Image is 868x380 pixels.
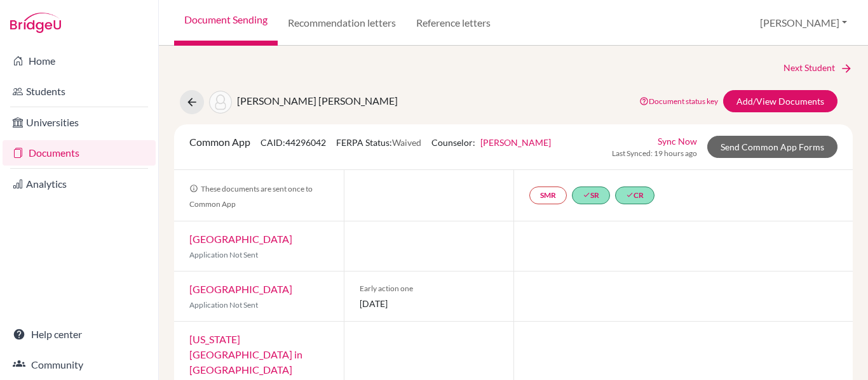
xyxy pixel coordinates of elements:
[754,11,853,35] button: [PERSON_NAME]
[707,136,837,158] a: Send Common App Forms
[639,96,718,106] a: Document status key
[189,233,292,245] a: [GEOGRAPHIC_DATA]
[3,48,156,74] a: Home
[3,79,156,104] a: Students
[261,137,326,148] span: CAID: 44296042
[3,322,156,347] a: Help center
[189,300,258,310] span: Application Not Sent
[3,140,156,166] a: Documents
[3,352,156,377] a: Community
[360,283,498,294] span: Early action one
[583,191,590,199] i: done
[10,13,61,33] img: Bridge-U
[392,137,421,148] span: Waived
[189,184,313,209] span: These documents are sent once to Common App
[658,134,697,148] a: Sync Now
[3,171,156,197] a: Analytics
[189,250,258,259] span: Application Not Sent
[529,187,567,204] a: SMR
[3,110,156,135] a: Universities
[336,137,421,148] span: FERPA Status:
[783,61,853,75] a: Next Student
[189,136,250,148] span: Common App
[189,283,292,295] a: [GEOGRAPHIC_DATA]
[360,297,498,310] span: [DATE]
[480,137,551,148] a: [PERSON_NAME]
[572,187,610,204] a: doneSR
[626,191,634,199] i: done
[431,137,551,148] span: Counselor:
[612,148,697,159] span: Last Synced: 19 hours ago
[237,95,398,107] span: [PERSON_NAME] [PERSON_NAME]
[723,90,837,112] a: Add/View Documents
[615,187,654,204] a: doneCR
